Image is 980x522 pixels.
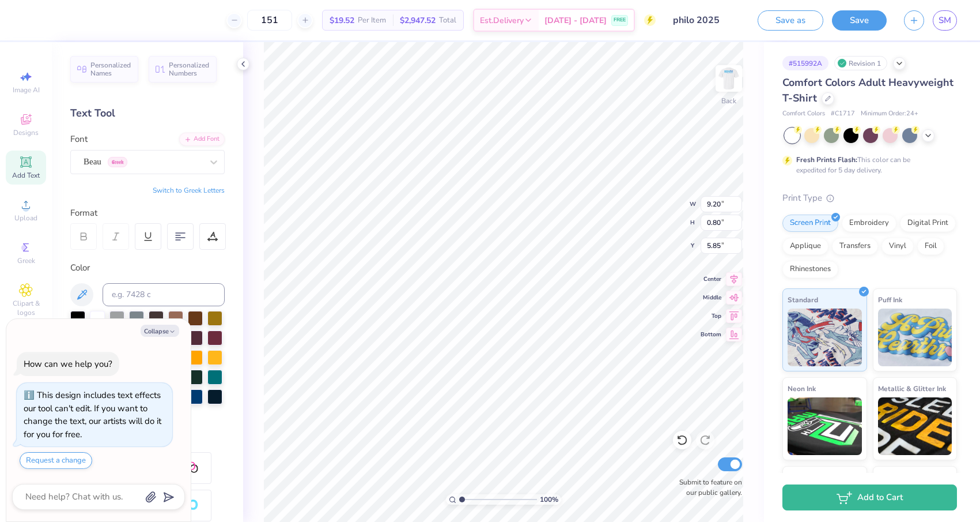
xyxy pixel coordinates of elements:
span: Middle [701,294,721,302]
span: Comfort Colors [782,109,825,119]
input: e.g. 7428 c [103,283,225,306]
span: Neon Ink [788,382,816,395]
span: Minimum Order: 24 + [861,109,918,119]
div: Text Tool [70,106,225,121]
div: Vinyl [881,238,914,255]
img: Puff Ink [878,309,952,366]
div: Format [70,206,226,220]
input: Untitled Design [664,9,749,32]
div: This design includes text effects our tool can't edit. If you want to change the text, our artist... [24,389,161,440]
div: Digital Print [900,215,956,232]
button: Add to Cart [782,485,957,510]
div: How can we help you? [24,358,112,370]
span: Image AI [13,85,40,95]
img: Standard [788,309,862,366]
button: Save [832,10,887,31]
span: Greek [17,256,35,265]
span: 100 % [540,494,558,505]
button: Request a change [20,452,92,469]
img: Neon Ink [788,397,862,455]
span: SM [939,14,951,27]
img: Back [717,67,740,90]
span: Personalized Numbers [169,61,210,77]
a: SM [933,10,957,31]
span: Glow in the Dark Ink [788,471,853,483]
button: Collapse [141,325,179,337]
span: Personalized Names [90,61,131,77]
span: Total [439,14,456,27]
span: Designs [13,128,39,137]
span: Per Item [358,14,386,27]
span: Center [701,275,721,283]
div: Screen Print [782,215,838,232]
strong: Fresh Prints Flash: [796,155,857,164]
div: Color [70,261,225,275]
div: Print Type [782,191,957,205]
span: # C1717 [831,109,855,119]
div: Add Font [179,133,225,146]
span: Comfort Colors Adult Heavyweight T-Shirt [782,76,953,105]
span: Upload [14,213,37,223]
span: Puff Ink [878,294,902,306]
span: Add Text [12,171,40,180]
div: Embroidery [842,215,896,232]
span: Clipart & logos [6,299,46,317]
label: Font [70,133,88,146]
div: This color can be expedited for 5 day delivery. [796,155,938,175]
span: Standard [788,294,818,306]
button: Save as [758,10,823,31]
div: Transfers [832,238,878,255]
img: Metallic & Glitter Ink [878,397,952,455]
div: Back [721,96,736,106]
div: Foil [917,238,944,255]
div: Rhinestones [782,261,838,278]
span: FREE [614,16,626,24]
span: Metallic & Glitter Ink [878,382,946,395]
label: Submit to feature on our public gallery. [673,477,742,498]
button: Switch to Greek Letters [153,186,225,195]
input: – – [247,10,292,31]
span: Est. Delivery [480,14,524,27]
div: # 515992A [782,56,828,70]
div: Applique [782,238,828,255]
span: [DATE] - [DATE] [544,14,607,27]
span: $19.52 [330,14,354,27]
span: Water based Ink [878,471,931,483]
span: $2,947.52 [400,14,436,27]
div: Revision 1 [834,56,887,70]
span: Bottom [701,331,721,339]
span: Top [701,312,721,320]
